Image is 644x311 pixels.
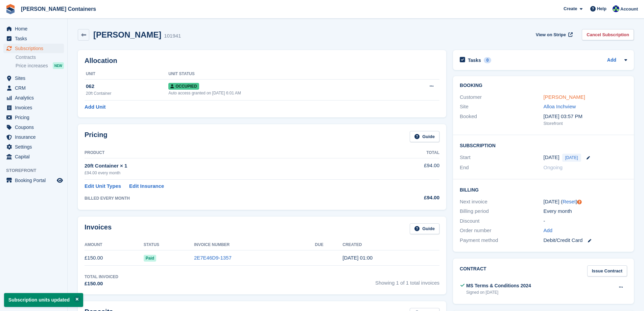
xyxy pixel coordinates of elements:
[3,123,64,132] a: menu
[168,69,395,80] th: Unit Status
[85,170,382,176] div: £94.00 every month
[460,103,543,111] div: Site
[576,199,582,205] div: Tooltip anchor
[85,69,168,80] th: Unit
[466,289,531,295] div: Signed on [DATE]
[460,164,543,172] div: End
[544,237,627,244] div: Debit/Credit Card
[85,223,112,235] h2: Invoices
[15,24,55,34] span: Home
[3,132,64,142] a: menu
[16,54,64,61] a: Contracts
[86,90,168,96] div: 20ft Container
[15,152,55,161] span: Capital
[460,142,627,149] h2: Subscription
[16,62,64,69] a: Price increases NEW
[85,57,439,65] h2: Allocation
[587,265,627,276] a: Issue Contract
[460,186,627,193] h2: Billing
[15,83,55,93] span: CRM
[410,223,439,235] a: Guide
[85,240,144,250] th: Amount
[85,103,105,111] a: Add Unit
[544,198,627,206] div: [DATE] ( )
[562,154,581,162] span: [DATE]
[484,57,492,63] div: 0
[536,31,566,38] span: View on Stripe
[168,83,199,90] span: Occupied
[16,63,48,69] span: Price increases
[194,240,315,250] th: Invoice Number
[18,3,99,15] a: [PERSON_NAME] Containers
[15,103,55,112] span: Invoices
[168,90,395,96] div: Auto access granted on [DATE] 6:01 AM
[460,237,543,244] div: Payment method
[15,44,55,53] span: Subscriptions
[3,73,64,83] a: menu
[85,162,382,170] div: 20ft Container × 1
[3,113,64,122] a: menu
[3,142,64,152] a: menu
[85,250,144,266] td: £150.00
[15,93,55,103] span: Analytics
[466,282,531,289] div: MS Terms & Conditions 2024
[564,5,577,12] span: Create
[3,176,64,185] a: menu
[15,132,55,142] span: Insurance
[460,217,543,225] div: Discount
[53,62,64,69] div: NEW
[93,30,161,39] h2: [PERSON_NAME]
[4,293,83,307] p: Subscription units updated
[342,255,373,261] time: 2025-08-20 00:00:10 UTC
[86,83,168,90] div: 062
[5,4,16,14] img: stora-icon-8386f47178a22dfd0bd8f6a31ec36ba5ce8667c1dd55bd0f319d3a0aa187defe.svg
[144,255,156,262] span: Paid
[410,131,439,142] a: Guide
[3,152,64,161] a: menu
[544,104,576,109] a: Alloa Inchview
[382,158,439,179] td: £94.00
[3,83,64,93] a: menu
[15,142,55,152] span: Settings
[164,32,181,40] div: 101941
[544,207,627,215] div: Every month
[544,164,563,170] span: Ongoing
[3,24,64,34] a: menu
[3,44,64,53] a: menu
[460,227,543,235] div: Order number
[342,240,439,250] th: Created
[460,93,543,101] div: Customer
[563,199,576,204] a: Reset
[533,29,574,40] a: View on Stripe
[15,34,55,43] span: Tasks
[15,123,55,132] span: Coupons
[460,207,543,215] div: Billing period
[544,113,627,120] div: [DATE] 03:57 PM
[15,73,55,83] span: Sites
[6,167,67,174] span: Storefront
[15,176,55,185] span: Booking Portal
[85,274,118,280] div: Total Invoiced
[544,217,627,225] div: -
[544,120,627,127] div: Storefront
[85,195,382,201] div: BILLED EVERY MONTH
[3,34,64,43] a: menu
[85,182,121,190] a: Edit Unit Types
[460,265,486,276] h2: Contract
[129,182,164,190] a: Edit Insurance
[3,103,64,112] a: menu
[620,6,638,13] span: Account
[144,240,194,250] th: Status
[544,154,559,161] time: 2025-08-20 00:00:00 UTC
[315,240,343,250] th: Due
[85,280,118,288] div: £150.00
[460,198,543,206] div: Next invoice
[460,113,543,127] div: Booked
[382,148,439,158] th: Total
[582,29,634,40] a: Cancel Subscription
[544,227,553,235] a: Add
[544,94,585,100] a: [PERSON_NAME]
[460,83,627,88] h2: Booking
[597,5,606,12] span: Help
[194,255,232,261] a: 2E7E46D9-1357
